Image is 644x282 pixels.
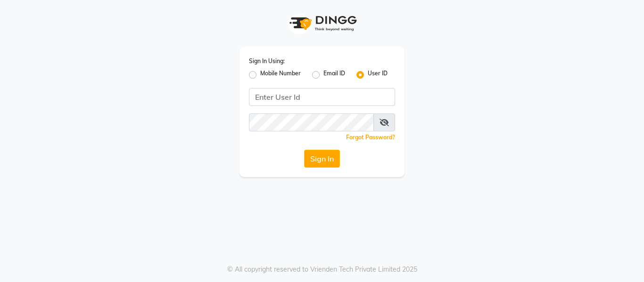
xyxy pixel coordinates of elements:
[346,134,395,141] a: Forgot Password?
[323,69,345,81] label: Email ID
[260,69,301,81] label: Mobile Number
[249,88,395,106] input: Username
[368,69,388,81] label: User ID
[249,57,285,65] label: Sign In Using:
[284,9,360,37] img: logo1.svg
[304,150,340,168] button: Sign In
[249,113,374,131] input: Username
